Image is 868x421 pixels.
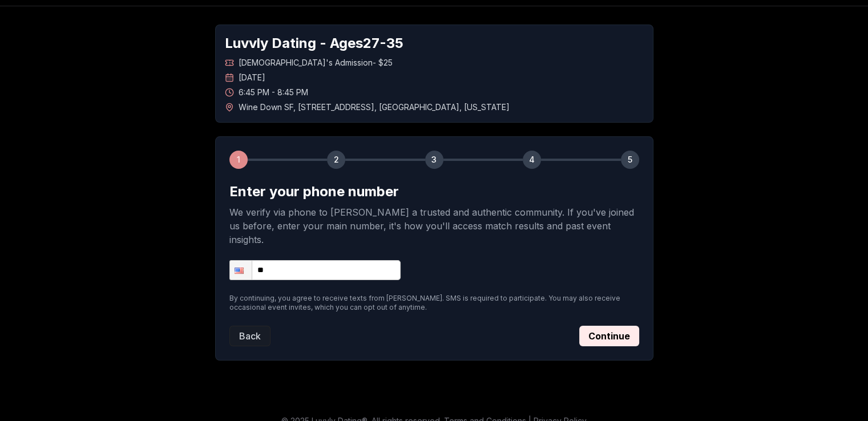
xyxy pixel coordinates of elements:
[523,151,541,169] div: 4
[229,183,639,201] h2: Enter your phone number
[425,151,443,169] div: 3
[225,34,644,52] h1: Luvvly Dating - Ages 27 - 35
[229,294,639,312] p: By continuing, you agree to receive texts from [PERSON_NAME]. SMS is required to participate. You...
[621,151,639,169] div: 5
[239,57,393,68] span: [DEMOGRAPHIC_DATA]'s Admission - $25
[579,326,639,346] button: Continue
[239,102,510,113] span: Wine Down SF , [STREET_ADDRESS] , [GEOGRAPHIC_DATA] , [US_STATE]
[327,151,345,169] div: 2
[239,72,265,83] span: [DATE]
[239,87,308,98] span: 6:45 PM - 8:45 PM
[229,151,248,169] div: 1
[229,205,639,246] p: We verify via phone to [PERSON_NAME] a trusted and authentic community. If you've joined us befor...
[230,261,252,280] div: United States: + 1
[229,326,271,346] button: Back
